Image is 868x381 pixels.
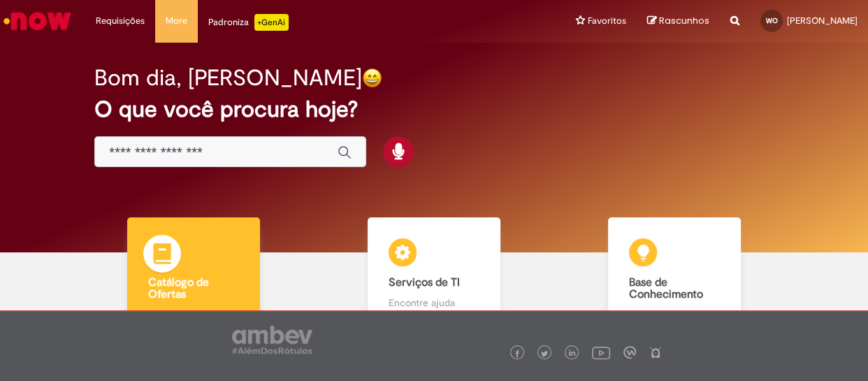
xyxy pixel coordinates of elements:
[166,14,187,28] span: More
[659,14,709,27] span: Rascunhos
[541,350,548,357] img: logo_footer_twitter.png
[208,14,289,31] div: Padroniza
[96,14,145,28] span: Requisições
[94,66,362,90] h2: Bom dia, [PERSON_NAME]
[389,275,460,289] b: Serviços de TI
[629,275,703,302] b: Base de Conhecimento
[94,97,773,122] h2: O que você procura hoje?
[148,308,240,322] p: Abra uma solicitação
[314,217,554,336] a: Serviços de TI Encontre ajuda
[232,326,312,354] img: logo_footer_ambev_rotulo_gray.png
[623,346,636,359] img: logo_footer_workplace.png
[389,296,480,310] p: Encontre ajuda
[1,7,73,35] img: ServiceNow
[569,350,576,358] img: logo_footer_linkedin.png
[766,16,778,25] span: WO
[592,343,610,361] img: logo_footer_youtube.png
[362,68,382,88] img: happy-face.png
[588,14,626,28] span: Favoritos
[73,217,314,336] a: Catálogo de Ofertas Abra uma solicitação
[647,15,709,28] a: Rascunhos
[649,346,662,359] img: logo_footer_naosei.png
[254,14,289,31] p: +GenAi
[148,275,209,302] b: Catálogo de Ofertas
[787,15,858,27] span: [PERSON_NAME]
[629,308,721,322] p: Consulte e aprenda
[554,217,795,336] a: Base de Conhecimento Consulte e aprenda
[514,350,521,357] img: logo_footer_facebook.png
